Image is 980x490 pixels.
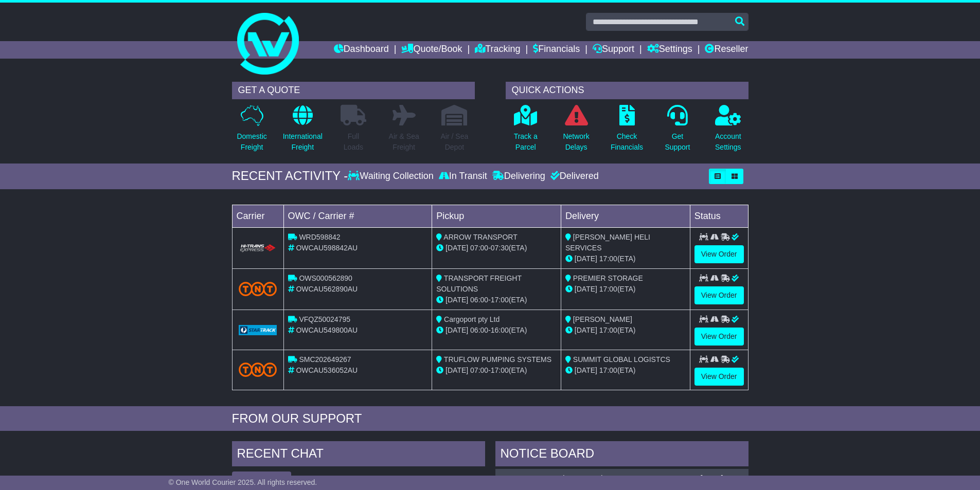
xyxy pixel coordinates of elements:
[647,41,692,59] a: Settings
[299,233,340,241] span: WRD598842
[565,253,686,264] div: (ETA)
[593,41,634,59] a: Support
[283,131,323,153] p: International Freight
[475,41,520,59] a: Tracking
[562,104,590,158] a: NetworkDelays
[237,131,266,153] p: Domestic Freight
[389,131,419,153] p: Air & Sea Freight
[694,368,744,386] a: View Order
[690,205,748,227] td: Status
[563,131,589,153] p: Network Delays
[575,326,597,334] span: [DATE]
[446,296,468,304] span: [DATE]
[296,285,358,293] span: OWCAU562890AU
[470,326,488,334] span: 06:00
[491,366,509,374] span: 17:00
[694,328,744,346] a: View Order
[665,131,690,153] p: Get Support
[533,41,580,59] a: Financials
[444,315,500,323] span: Cargoport pty Ltd
[239,362,277,376] img: TNT_Domestic.png
[514,131,538,153] p: Track a Parcel
[610,104,644,158] a: CheckFinancials
[341,131,366,153] p: Full Loads
[664,104,690,158] a: GetSupport
[575,255,597,263] span: [DATE]
[599,326,617,334] span: 17:00
[491,244,509,252] span: 07:30
[573,274,643,282] span: PREMIER STORAGE
[232,411,749,426] div: FROM OUR SUPPORT
[575,285,597,293] span: [DATE]
[495,441,749,469] div: NOTICE BOARD
[282,104,323,158] a: InternationalFreight
[506,82,749,99] div: QUICK ACTIONS
[611,131,643,153] p: Check Financials
[441,131,469,153] p: Air / Sea Depot
[564,474,601,482] span: S00145174
[501,474,562,482] a: OWCAU598842AU
[565,365,686,376] div: (ETA)
[296,366,358,374] span: OWCAU536052AU
[239,244,277,253] img: HiTrans.png
[232,205,283,227] td: Carrier
[513,104,538,158] a: Track aParcel
[446,326,468,334] span: [DATE]
[491,326,509,334] span: 16:00
[296,326,358,334] span: OWCAU549800AU
[700,474,743,483] div: [DATE] 10:41
[299,315,350,323] span: VFQZ50024795
[565,284,686,295] div: (ETA)
[299,274,352,282] span: OWS000562890
[470,296,488,304] span: 06:00
[573,315,632,323] span: [PERSON_NAME]
[501,474,743,483] div: ( )
[443,233,517,241] span: ARROW TRANSPORT
[599,255,617,263] span: 17:00
[436,325,557,336] div: - (ETA)
[694,245,744,263] a: View Order
[232,441,485,469] div: RECENT CHAT
[436,243,557,253] div: - (ETA)
[436,171,490,182] div: In Transit
[239,325,277,335] img: GetCarrierServiceLogo
[436,365,557,376] div: - (ETA)
[599,366,617,374] span: 17:00
[715,104,742,158] a: AccountSettings
[470,366,488,374] span: 07:00
[446,366,468,374] span: [DATE]
[401,41,462,59] a: Quote/Book
[432,205,561,227] td: Pickup
[348,171,436,182] div: Waiting Collection
[561,205,690,227] td: Delivery
[232,471,291,489] button: View All Chats
[694,286,744,304] a: View Order
[436,274,522,293] span: TRANSPORT FREIGHT SOLUTIONS
[232,82,475,99] div: GET A QUOTE
[491,296,509,304] span: 17:00
[705,41,748,59] a: Reseller
[236,104,267,158] a: DomesticFreight
[436,295,557,305] div: - (ETA)
[715,131,741,153] p: Account Settings
[239,282,277,296] img: TNT_Domestic.png
[490,171,548,182] div: Delivering
[334,41,389,59] a: Dashboard
[232,169,348,184] div: RECENT ACTIVITY -
[575,366,597,374] span: [DATE]
[444,355,551,364] span: TRUFLOW PUMPING SYSTEMS
[299,355,351,364] span: SMC202649267
[446,244,468,252] span: [DATE]
[548,171,599,182] div: Delivered
[296,244,358,252] span: OWCAU598842AU
[565,325,686,336] div: (ETA)
[599,285,617,293] span: 17:00
[470,244,488,252] span: 07:00
[573,355,670,364] span: SUMMIT GLOBAL LOGISTCS
[169,478,317,486] span: © One World Courier 2025. All rights reserved.
[565,233,650,252] span: [PERSON_NAME] HELI SERVICES
[283,205,432,227] td: OWC / Carrier #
